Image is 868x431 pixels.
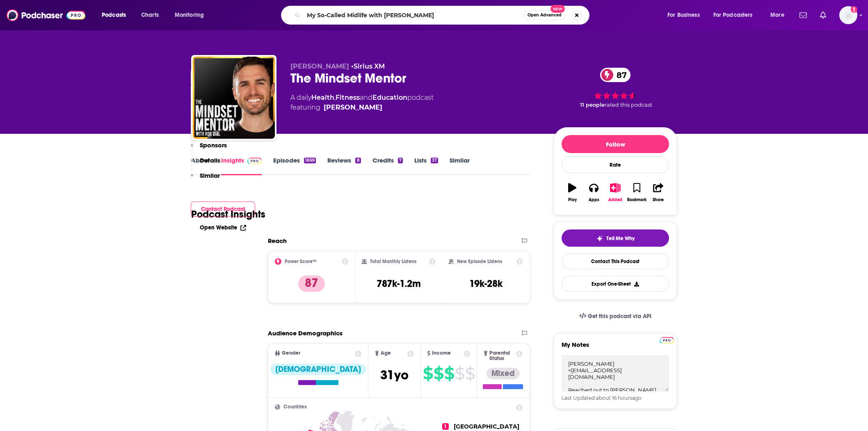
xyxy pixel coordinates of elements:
button: open menu [662,9,710,22]
span: $ [465,367,475,380]
button: open menu [169,9,215,22]
span: Tell Me Why [606,235,635,242]
button: open menu [765,9,795,22]
button: Follow [562,135,669,153]
img: tell me why sparkle [596,235,603,242]
span: Logged in as hmill [839,6,857,24]
span: rated this podcast [605,102,652,108]
button: open menu [96,9,137,22]
p: Details [200,156,220,164]
span: 87 [608,68,631,82]
a: 87 [600,68,631,82]
a: Show notifications dropdown [796,8,810,22]
div: Mixed [487,368,520,379]
div: Added [608,197,622,202]
span: Income [432,351,451,356]
div: [PERSON_NAME] [324,103,382,112]
span: and [360,94,372,101]
a: Show notifications dropdown [817,8,829,22]
span: For Podcasters [713,9,753,21]
a: Education [372,94,407,101]
span: New [550,5,565,13]
h2: Audience Demographics [268,329,343,337]
a: Reviews8 [327,156,361,175]
span: $ [423,367,433,380]
a: Sirius XM [354,62,385,70]
span: $ [434,367,443,380]
div: 87 11 peoplerated this podcast [554,62,677,113]
div: Search podcasts, credits, & more... [289,6,597,25]
a: Similar [450,156,470,175]
h2: Power Score™ [285,259,317,264]
img: Podchaser - Follow, Share and Rate Podcasts [7,7,85,23]
div: Rate [562,156,669,173]
span: 31 yo [380,367,409,383]
span: $ [455,367,464,380]
button: Open AdvancedNew [524,10,565,20]
p: 87 [298,275,325,292]
div: 1869 [304,158,316,163]
button: Apps [583,178,604,207]
a: Pro website [660,336,674,344]
div: 8 [355,158,361,163]
span: [PERSON_NAME] [290,62,349,70]
img: User Profile [839,6,857,24]
a: Get this podcast via API [573,306,658,326]
h2: Total Monthly Listens [370,259,416,264]
h2: Reach [268,237,287,245]
span: • [351,62,385,70]
span: featuring [290,103,434,112]
button: Contact Podcast [191,202,255,217]
a: Open Website [200,224,246,231]
h2: New Episode Listens [457,259,502,264]
h3: 787k-1.2m [377,277,421,290]
span: 1 [442,423,449,430]
h3: 19k-28k [469,277,503,290]
a: Credits7 [372,156,403,175]
button: Share [648,178,669,207]
span: Parental Status [489,351,515,361]
img: The Mindset Mentor [193,57,275,139]
img: Podchaser Pro [660,337,674,344]
a: Contact This Podcast [562,253,669,269]
label: My Notes [562,341,669,355]
span: Get this podcast via API [588,313,651,320]
a: Charts [136,9,164,22]
span: Monitoring [175,9,204,21]
button: open menu [708,9,765,22]
div: 37 [431,158,438,163]
div: A daily podcast [290,93,434,112]
input: Search podcasts, credits, & more... [304,9,524,22]
p: Similar [200,172,220,179]
div: [DEMOGRAPHIC_DATA] [270,364,366,375]
span: Charts [141,9,159,21]
button: tell me why sparkleTell Me Why [562,229,669,247]
span: More [770,9,784,21]
a: Fitness [336,94,360,101]
div: Share [653,197,664,202]
span: Age [381,351,391,356]
a: Episodes1869 [273,156,316,175]
a: Lists37 [414,156,438,175]
button: Export One-Sheet [562,276,669,292]
span: Gender [282,351,300,356]
div: 7 [398,158,403,163]
button: Show profile menu [839,6,857,24]
span: Podcasts [102,9,126,21]
span: , [334,94,336,101]
button: Details [191,156,220,172]
span: [GEOGRAPHIC_DATA] [454,423,519,430]
span: Last Updated: ago [562,395,642,401]
div: Bookmark [627,197,646,202]
button: Play [562,178,583,207]
div: Play [568,197,577,202]
a: Health [311,94,334,101]
span: For Business [667,9,700,21]
button: Similar [191,172,220,187]
div: Apps [589,197,599,202]
span: Countries [283,404,307,410]
span: $ [444,367,454,380]
span: about 16 hours [596,395,632,401]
